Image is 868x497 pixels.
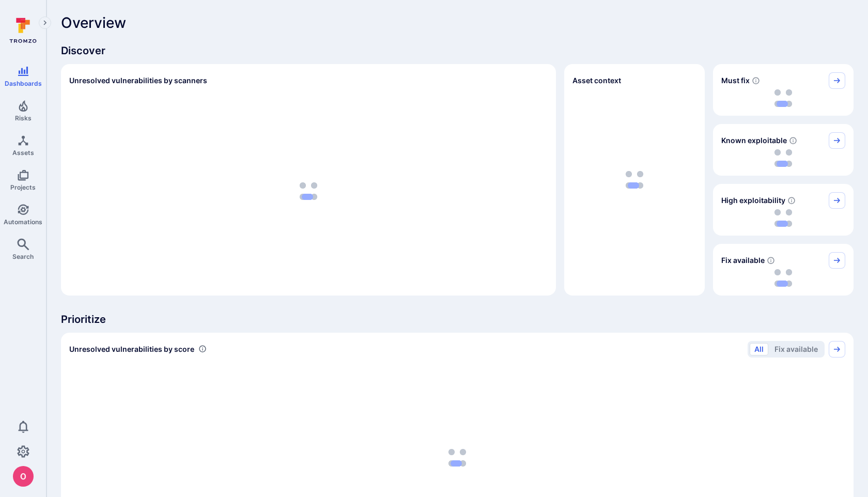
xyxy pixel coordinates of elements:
div: loading spinner [721,89,845,107]
span: Projects [10,183,36,191]
img: Loading... [774,149,792,167]
span: Known exploitable [721,135,787,146]
span: Asset context [572,75,621,86]
div: loading spinner [721,149,845,167]
div: Fix available [713,244,854,296]
span: Discover [61,43,854,58]
svg: Vulnerabilities with fix available [767,256,775,265]
span: Must fix [721,75,750,86]
div: Must fix [713,64,854,116]
svg: Risk score >=40 , missed SLA [752,76,760,85]
span: Dashboards [5,80,42,87]
img: ACg8ocJcCe-YbLxGm5tc0PuNRxmgP8aEm0RBXn6duO8aeMVK9zjHhw=s96-c [13,466,34,487]
span: Unresolved vulnerabilities by score [69,344,194,354]
span: Fix available [721,255,765,266]
div: oleg malkov [13,466,34,487]
img: Loading... [774,269,792,287]
span: Automations [4,218,42,226]
div: loading spinner [721,269,845,287]
button: All [750,343,768,355]
h2: Unresolved vulnerabilities by scanners [69,75,207,86]
button: Expand navigation menu [39,17,51,29]
svg: Confirmed exploitable by KEV [789,136,797,145]
div: loading spinner [69,95,548,287]
span: Search [12,253,34,260]
button: Fix available [770,343,823,355]
img: Loading... [774,209,792,227]
img: Loading... [774,89,792,107]
img: Loading... [300,182,317,200]
span: Overview [61,14,126,31]
span: Risks [15,114,32,122]
div: Known exploitable [713,124,854,176]
div: High exploitability [713,184,854,236]
svg: EPSS score ≥ 0.7 [787,196,796,205]
span: Assets [12,149,34,157]
img: Loading... [448,449,466,467]
span: Prioritize [61,312,854,327]
i: Expand navigation menu [41,19,49,27]
span: High exploitability [721,195,785,206]
div: loading spinner [721,209,845,227]
div: Number of vulnerabilities in status 'Open' 'Triaged' and 'In process' grouped by score [198,344,207,354]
